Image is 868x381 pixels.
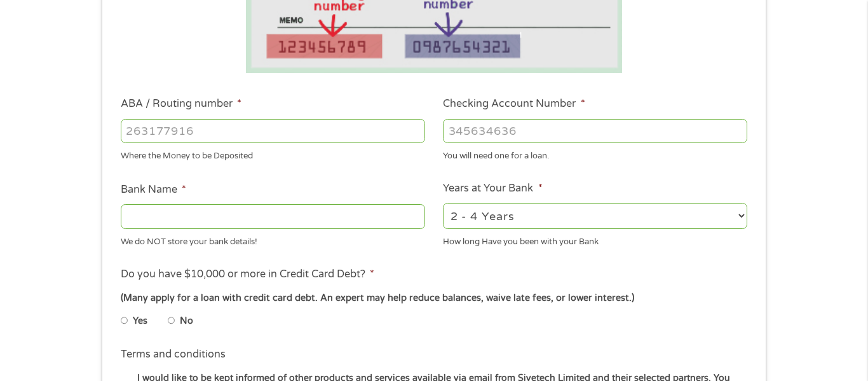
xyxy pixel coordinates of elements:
input: 263177916 [121,119,425,143]
label: Bank Name [121,183,186,197]
div: We do NOT store your bank details! [121,231,425,248]
label: Terms and conditions [121,348,226,361]
label: ABA / Routing number [121,97,241,111]
label: Yes [133,314,147,328]
div: How long Have you been with your Bank [443,231,747,248]
label: Checking Account Number [443,97,585,111]
input: 345634636 [443,119,747,143]
label: No [180,314,193,328]
label: Do you have $10,000 or more in Credit Card Debt? [121,268,374,281]
div: (Many apply for a loan with credit card debt. An expert may help reduce balances, waive late fees... [121,291,747,305]
div: Where the Money to be Deposited [121,146,425,163]
div: You will need one for a loan. [443,146,747,163]
label: Years at Your Bank [443,182,542,195]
